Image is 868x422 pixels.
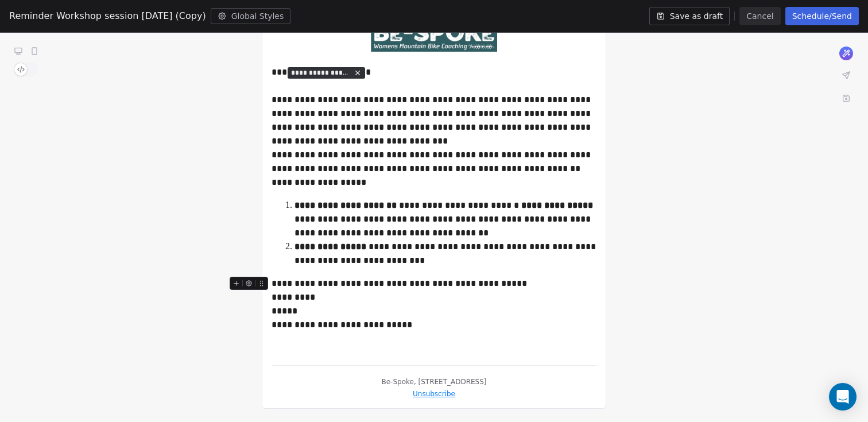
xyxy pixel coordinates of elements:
[739,7,780,25] button: Cancel
[649,7,730,25] button: Save as draft
[829,383,857,411] div: Open Intercom Messenger
[211,8,291,24] button: Global Styles
[9,9,206,23] span: Reminder Workshop session [DATE] (Copy)
[785,7,859,25] button: Schedule/Send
